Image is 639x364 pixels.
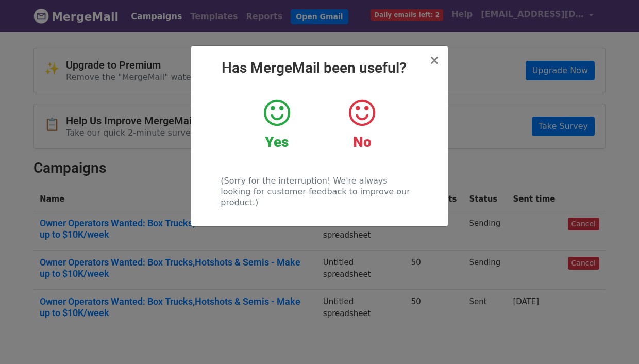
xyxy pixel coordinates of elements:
[221,175,418,208] p: (Sorry for the interruption! We're always looking for customer feedback to improve our product.)
[327,97,397,151] a: No
[353,134,372,151] strong: No
[265,134,289,151] strong: Yes
[429,54,440,67] button: Close
[429,53,440,68] span: ×
[199,59,440,77] h2: Has MergeMail been useful?
[242,97,312,151] a: Yes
